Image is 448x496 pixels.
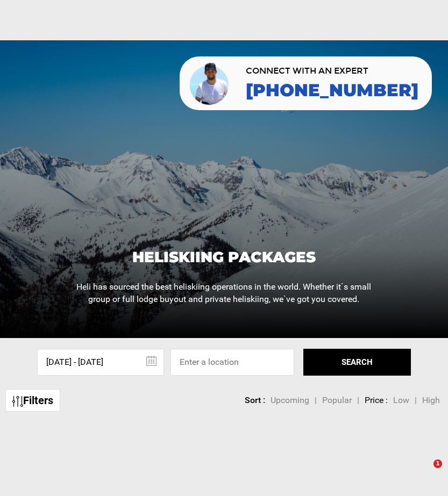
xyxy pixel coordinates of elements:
[422,395,440,405] span: High
[245,394,265,407] li: Sort :
[170,349,294,376] input: Enter a location
[246,81,418,100] a: [PHONE_NUMBER]
[433,459,442,468] span: 1
[303,349,411,376] button: SEARCH
[5,389,60,412] a: Filters
[411,459,437,485] iframe: Intercom live chat
[12,396,23,407] img: btn-icon.svg
[70,281,377,306] p: Heli has sourced the best heliskiing operations in the world. Whether it`s small group or full lo...
[246,67,418,75] span: CONNECT WITH AN EXPERT
[315,394,317,407] li: |
[271,395,309,405] span: Upcoming
[415,394,417,407] li: |
[188,61,232,106] img: contact our team
[70,250,377,265] h1: Heliskiing Packages
[365,394,388,407] li: Price :
[37,349,164,376] input: Select dates
[322,395,352,405] span: Popular
[357,394,359,407] li: |
[393,395,409,405] span: Low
